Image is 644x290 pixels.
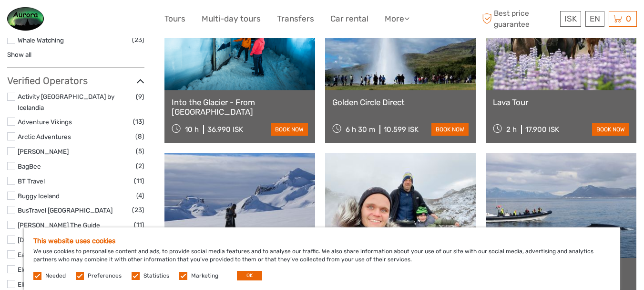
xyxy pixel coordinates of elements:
a: More [385,12,409,26]
div: 36.990 ISK [207,125,243,134]
label: Statistics [143,272,169,280]
a: Whale Watching [18,36,64,44]
a: book now [431,123,469,136]
a: BagBee [18,162,41,170]
a: BusTravel [GEOGRAPHIC_DATA] [18,206,112,214]
a: Tours [164,12,185,26]
span: (4) [136,190,144,201]
a: Elite-Chauffeur [18,280,63,288]
span: ISK [564,14,577,23]
a: Adventure Vikings [18,118,72,126]
span: (8) [135,131,144,142]
img: Guesthouse information [7,7,44,31]
a: EastWest [18,251,45,258]
a: Car rental [330,12,368,26]
a: Arctic Adventures [18,133,71,140]
label: Preferences [88,272,122,280]
a: book now [271,123,308,136]
a: Transfers [277,12,314,26]
span: 0 [624,14,633,23]
a: Multi-day tours [202,12,261,26]
span: 10 h [185,125,199,134]
span: 2 h [506,125,517,134]
a: Elding Adventure at Sea [18,266,88,273]
span: (23) [132,34,144,45]
a: Golden Circle Direct [332,97,469,107]
label: Marketing [191,272,218,280]
span: (5) [136,146,144,157]
a: Show all [7,51,31,58]
h5: This website uses cookies [33,237,611,245]
div: EN [585,11,604,27]
span: (13) [133,116,144,127]
a: Buggy Iceland [18,192,60,200]
div: 17.900 ISK [525,125,559,134]
div: We use cookies to personalise content and ads, to provide social media features and to analyse ou... [24,227,620,290]
span: (23) [132,204,144,215]
button: Open LiveChat chat widget [110,15,121,26]
span: Best price guarantee [480,8,558,29]
a: book now [592,123,629,136]
span: (2) [136,161,144,172]
p: We're away right now. Please check back later! [13,17,108,24]
div: 10.599 ISK [384,125,419,134]
a: [PERSON_NAME] [18,148,69,155]
a: BT Travel [18,177,45,185]
span: (11) [134,175,144,186]
a: Into the Glacier - From [GEOGRAPHIC_DATA] [172,97,308,117]
a: Lava Tour [493,97,629,107]
a: [DOMAIN_NAME] by Icelandia [18,236,104,244]
span: (11) [134,219,144,230]
a: Activity [GEOGRAPHIC_DATA] by Icelandia [18,93,114,111]
span: (9) [136,91,144,102]
label: Needed [45,272,66,280]
button: OK [237,271,262,280]
a: [PERSON_NAME] The Guide [18,221,100,229]
h3: Verified Operators [7,75,144,86]
span: 6 h 30 m [346,125,375,134]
